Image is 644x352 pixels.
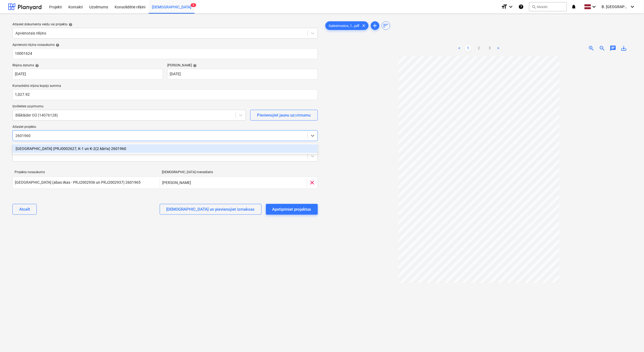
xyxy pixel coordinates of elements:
[257,112,311,119] div: Pievienojiet jaunu uzņēmumu
[15,180,141,185] div: [GEOGRAPHIC_DATA] (abas ēkas - PRJ2002936 un PRJ2002937) 2601965
[15,170,158,174] div: Projekta nosaukums
[272,206,311,213] div: Apstipriniet projektus
[160,204,262,215] button: [DEMOGRAPHIC_DATA] un pievienojiet izmaksas
[326,24,363,28] span: SalesInvoice_1...pdf
[12,144,318,153] div: [GEOGRAPHIC_DATA] (PRJ0002627, K-1 un K-2(2.kārta) 2601960
[12,125,318,130] p: Atlasiet projektu
[532,5,536,9] span: search
[12,84,318,89] p: Konsolidētā rēķina kopējā summa
[12,43,318,47] div: Apvienotā rēķina nosaukums
[12,104,246,110] p: Izvēlieties uzņēmumu
[12,69,163,80] input: Rēķina datums nav norādīts
[629,4,636,10] i: keyboard_arrow_down
[495,45,502,52] a: Next page
[12,22,318,27] div: Atlasiet dokumenta veidu vai projektu
[610,45,616,52] span: chat
[456,45,463,52] a: Previous page
[266,204,318,215] button: Apstipriniet projektus
[192,64,197,67] span: help
[166,206,255,213] div: [DEMOGRAPHIC_DATA] un pievienojiet izmaksas
[191,3,196,7] span: 9
[162,170,305,174] div: [DEMOGRAPHIC_DATA] menedžeris
[383,22,389,29] span: sort
[508,4,514,10] i: keyboard_arrow_down
[160,178,307,187] div: [PERSON_NAME]
[12,89,318,100] input: Konsolidētā rēķina kopējā summa
[372,22,378,29] span: add
[12,63,163,68] div: Rēķina datums
[588,45,595,52] span: zoom_in
[361,22,367,29] span: clear
[501,4,508,10] i: format_size
[529,2,567,11] button: Meklēt
[465,45,471,52] a: Page 1 is your current page
[599,45,606,52] span: zoom_out
[12,144,318,153] div: Tumes iela (PRJ0002627, K-1 un K-2(2.kārta) 2601960
[621,45,627,52] span: save_alt
[325,21,369,30] div: SalesInvoice_1...pdf
[486,45,493,52] a: Page 3
[34,64,39,67] span: help
[571,4,577,10] i: notifications
[309,179,316,186] span: clear
[591,4,598,10] i: keyboard_arrow_down
[250,110,318,121] button: Pievienojiet jaunu uzņēmumu
[55,43,59,47] span: help
[167,63,318,68] div: [PERSON_NAME]
[617,326,644,352] iframe: Chat Widget
[12,48,318,59] input: Apvienotā rēķina nosaukums
[12,204,37,215] button: Atcelt
[518,4,524,10] i: Zināšanu pamats
[167,69,318,80] input: Izpildes datums nav norādīts
[19,206,30,213] div: Atcelt
[602,5,629,9] span: B. [GEOGRAPHIC_DATA]
[68,23,72,26] span: help
[476,45,482,52] a: Page 2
